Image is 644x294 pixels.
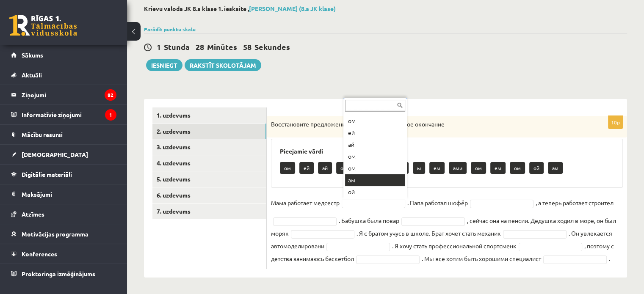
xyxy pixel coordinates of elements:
div: ай [345,139,405,151]
div: ом [345,151,405,162]
div: ой [345,186,405,198]
div: ей [345,127,405,139]
div: ом [345,162,405,174]
div: ам [345,174,405,186]
div: ом [345,115,405,127]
